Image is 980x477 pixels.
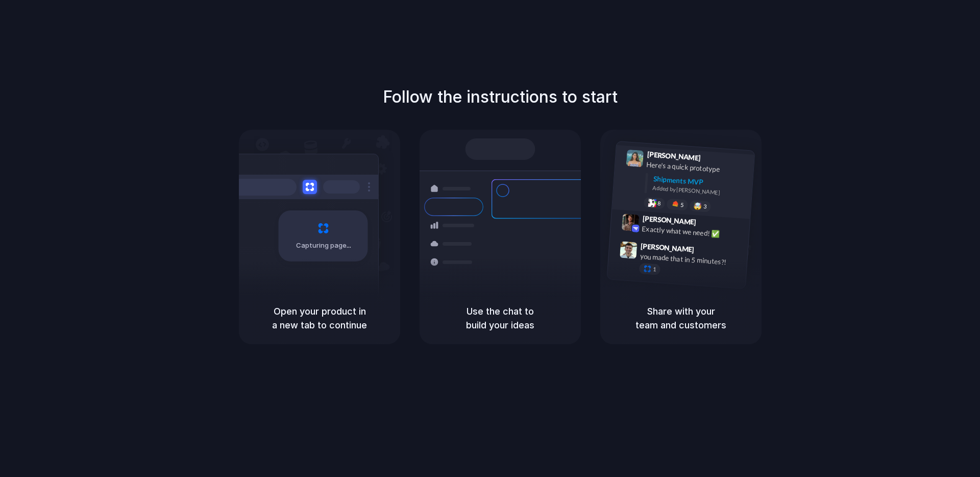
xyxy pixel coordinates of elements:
[653,267,656,272] span: 1
[383,85,618,109] h1: Follow the instructions to start
[251,304,388,332] h5: Open your product in a new tab to continue
[680,202,684,208] span: 5
[612,304,749,332] h5: Share with your team and customers
[653,174,747,190] div: Shipments MVP
[642,213,696,228] span: [PERSON_NAME]
[647,149,701,163] span: [PERSON_NAME]
[694,202,702,210] div: 🤯
[697,245,718,257] span: 9:47 AM
[432,304,569,332] h5: Use the chat to build your ideas
[652,184,746,199] div: Added by [PERSON_NAME]
[642,224,744,241] div: Exactly what we need! ✅
[640,251,742,269] div: you made that in 5 minutes?!
[641,241,695,255] span: [PERSON_NAME]
[699,218,720,230] span: 9:42 AM
[657,201,661,206] span: 8
[296,241,353,251] span: Capturing page
[703,204,707,209] span: 3
[704,154,725,166] span: 9:41 AM
[646,159,748,177] div: Here's a quick prototype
